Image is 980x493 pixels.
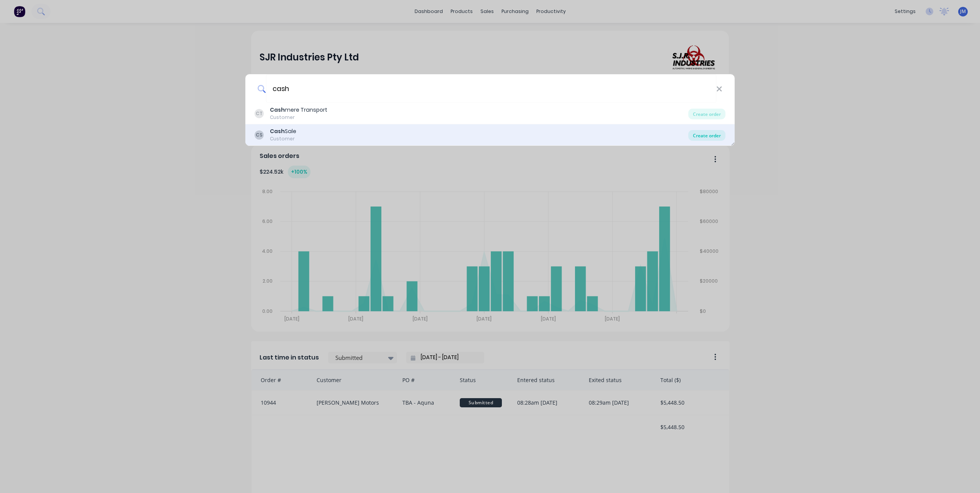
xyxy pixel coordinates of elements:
div: Create order [688,130,725,141]
div: CS [255,130,264,140]
div: CT [255,109,264,118]
div: Customer [270,135,296,142]
b: Cash [270,127,285,135]
input: Enter a customer name to create a new order... [266,74,716,103]
div: mere Transport [270,106,327,114]
div: Customer [270,114,327,121]
b: Cash [270,106,285,114]
div: Create order [688,109,725,119]
div: Sale [270,127,296,135]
